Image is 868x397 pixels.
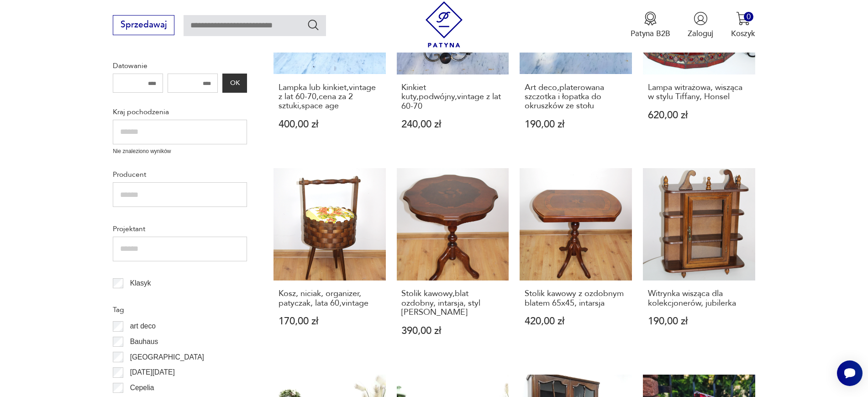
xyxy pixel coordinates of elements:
button: Zaloguj [688,11,713,39]
p: [GEOGRAPHIC_DATA] [130,351,204,363]
p: 190,00 zł [648,317,750,326]
a: Stolik kawowy z ozdobnym blatem 65x45, intarsjaStolik kawowy z ozdobnym blatem 65x45, intarsja420... [520,168,632,357]
h3: Stolik kawowy,blat ozdobny, intarsja, styl [PERSON_NAME] [401,289,504,317]
iframe: Smartsupp widget button [837,360,863,386]
h3: Kosz, niciak, organizer, patyczak, lata 60,vintage [279,289,381,308]
p: Bauhaus [130,336,158,348]
img: Patyna - sklep z meblami i dekoracjami vintage [421,1,467,48]
a: Stolik kawowy,blat ozdobny, intarsja, styl ludwikowskiStolik kawowy,blat ozdobny, intarsja, styl ... [397,168,509,357]
p: [DATE][DATE] [130,366,175,378]
a: Sprzedawaj [113,22,174,29]
button: Sprzedawaj [113,15,174,35]
button: Szukaj [307,18,320,32]
h3: Art deco,platerowana szczotka i łopatka do okruszków ze stołu [525,83,627,111]
p: 420,00 zł [525,317,627,326]
p: art deco [130,320,156,332]
button: 0Koszyk [731,11,755,39]
p: 400,00 zł [279,120,381,129]
p: Cepelia [130,382,154,394]
p: Klasyk [130,277,151,289]
p: Tag [113,304,247,316]
div: 0 [744,12,753,21]
p: Koszyk [731,28,755,39]
img: Ikonka użytkownika [694,11,708,26]
button: Patyna B2B [631,11,670,39]
p: Datowanie [113,60,247,72]
a: Witrynka wisząca dla kolekcjonerów, jubilerkaWitrynka wisząca dla kolekcjonerów, jubilerka190,00 zł [643,168,755,357]
p: 240,00 zł [401,120,504,129]
h3: Stolik kawowy z ozdobnym blatem 65x45, intarsja [525,289,627,308]
p: Kraj pochodzenia [113,106,247,118]
button: OK [222,74,247,93]
p: Nie znaleziono wyników [113,147,247,156]
p: 190,00 zł [525,120,627,129]
img: Ikona medalu [643,11,658,26]
h3: Kinkiet kuty,podwójny,vintage z lat 60-70 [401,83,504,111]
a: Kosz, niciak, organizer, patyczak, lata 60,vintageKosz, niciak, organizer, patyczak, lata 60,vint... [274,168,386,357]
p: 390,00 zł [401,326,504,336]
h3: Lampa witrażowa, wisząca w stylu Tiffany, Honsel [648,83,750,102]
p: Zaloguj [688,28,713,39]
p: 620,00 zł [648,111,750,120]
p: Patyna B2B [631,28,670,39]
h3: Lampka lub kinkiet,vintage z lat 60-70,cena za 2 sztuki,space age [279,83,381,111]
p: Projektant [113,223,247,235]
img: Ikona koszyka [736,11,750,26]
p: Producent [113,169,247,180]
h3: Witrynka wisząca dla kolekcjonerów, jubilerka [648,289,750,308]
a: Ikona medaluPatyna B2B [631,11,670,39]
p: 170,00 zł [279,317,381,326]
